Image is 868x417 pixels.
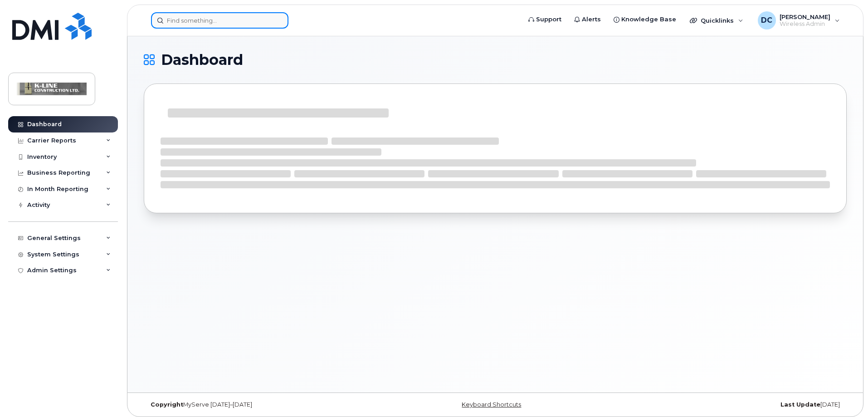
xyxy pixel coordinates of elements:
[462,401,521,408] a: Keyboard Shortcuts
[780,401,820,408] strong: Last Update
[151,401,183,408] strong: Copyright
[612,401,847,408] div: [DATE]
[161,53,243,67] span: Dashboard
[144,401,378,408] div: MyServe [DATE]–[DATE]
